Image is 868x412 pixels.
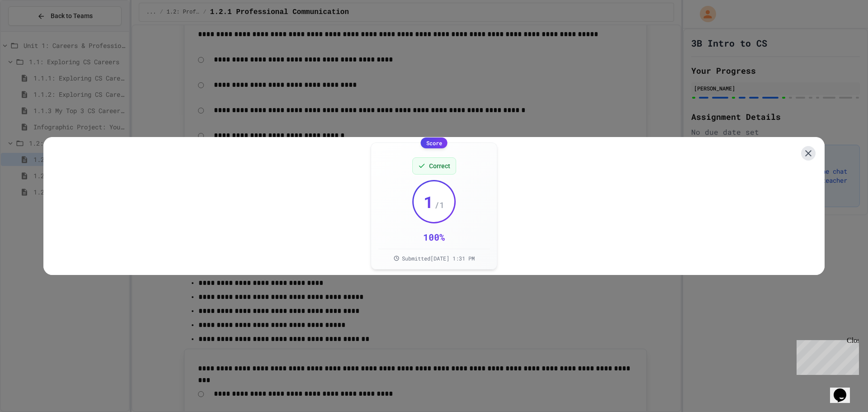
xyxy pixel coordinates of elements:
span: Submitted [DATE] 1:31 PM [402,255,475,262]
div: Score [421,137,448,148]
span: Correct [429,161,450,170]
div: Chat with us now!Close [4,4,62,57]
iframe: chat widget [793,336,859,375]
iframe: chat widget [830,376,859,403]
span: / 1 [434,199,444,211]
span: 1 [424,193,434,211]
div: 100 % [423,231,445,243]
